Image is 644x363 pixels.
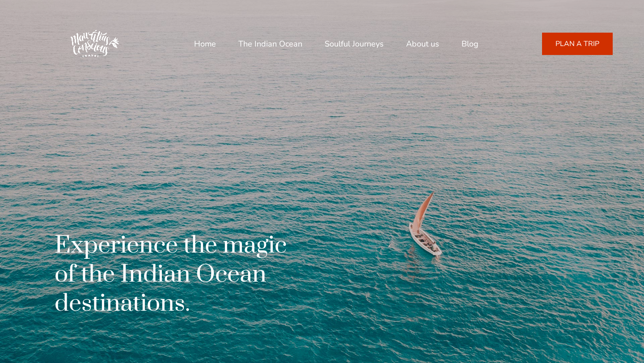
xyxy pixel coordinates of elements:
a: PLAN A TRIP [542,33,613,55]
a: The Indian Ocean [238,33,302,55]
h1: Experience the magic of the Indian Ocean destinations. [55,231,299,318]
a: About us [406,33,439,55]
a: Soulful Journeys [325,33,384,55]
a: Home [194,33,216,55]
a: Blog [462,33,479,55]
